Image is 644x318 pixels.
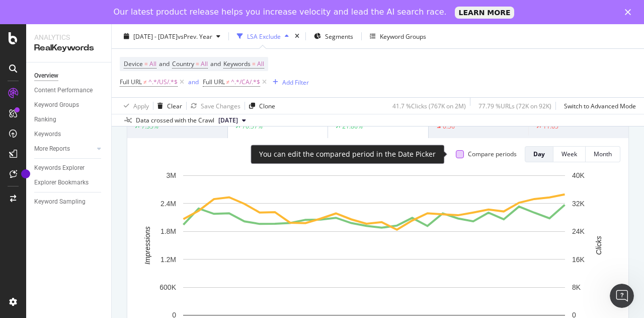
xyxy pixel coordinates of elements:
[178,32,212,40] span: vs Prev. Year
[245,98,275,114] button: Clone
[159,59,170,68] span: and
[34,197,86,207] div: Keyword Sampling
[159,283,176,291] text: 600K
[543,122,558,131] div: 11.65
[34,144,94,154] a: More Reports
[160,200,176,208] text: 2.4M
[160,256,176,264] text: 1.2M
[533,150,545,158] div: Day
[594,150,612,158] div: Month
[196,59,199,68] span: =
[252,59,256,68] span: =
[342,122,363,131] div: 21.86%
[586,146,620,162] button: Month
[120,98,149,114] button: Apply
[143,78,147,86] span: ≠
[392,101,466,110] div: 41.7 % Clicks ( 767K on 2M )
[34,163,104,173] a: Keywords Explorer
[214,114,250,126] button: [DATE]
[564,101,636,110] div: Switch to Advanced Mode
[572,171,585,179] text: 40K
[34,71,104,81] a: Overview
[269,76,309,88] button: Add Filter
[247,32,281,40] div: LSA Exclude
[201,57,208,71] span: All
[231,75,260,89] span: ^.*/CA/.*$
[282,78,309,86] div: Add Filter
[136,116,214,125] div: Data crossed with the Crawl
[34,163,85,173] div: Keywords Explorer
[167,171,176,179] text: 3M
[233,28,293,44] button: LSA Exclude
[259,149,436,159] div: You can edit the compared period in the Date Picker
[226,78,230,86] span: ≠
[610,284,634,308] iframe: Intercom live chat
[443,122,455,131] div: 0.56
[34,71,58,81] div: Overview
[21,169,30,178] div: Tooltip anchor
[133,32,178,40] span: [DATE] - [DATE]
[148,75,178,89] span: ^.*/US/.*$
[167,101,182,110] div: Clear
[34,177,89,188] div: Explorer Bookmarks
[160,227,176,235] text: 1.8M
[223,59,251,68] span: Keywords
[34,129,104,140] a: Keywords
[34,114,104,125] a: Ranking
[34,32,103,42] div: Analytics
[572,227,585,235] text: 24K
[625,9,635,15] div: Close
[34,177,104,188] a: Explorer Bookmarks
[34,114,56,125] div: Ranking
[34,42,103,54] div: RealKeywords
[120,28,224,44] button: [DATE] - [DATE]vsPrev. Year
[120,78,142,86] span: Full URL
[141,122,158,131] div: 7.35%
[144,59,148,68] span: =
[34,197,104,207] a: Keyword Sampling
[325,32,353,40] span: Segments
[572,283,581,291] text: 8K
[366,28,430,44] button: Keyword Groups
[34,85,104,96] a: Content Performance
[34,129,61,140] div: Keywords
[242,122,263,131] div: 70.57%
[124,59,143,68] span: Device
[203,78,225,86] span: Full URL
[34,144,70,154] div: More Reports
[257,57,264,71] span: All
[210,59,221,68] span: and
[525,146,553,162] button: Day
[478,101,551,110] div: 77.79 % URLs ( 72K on 92K )
[34,100,79,110] div: Keyword Groups
[561,150,577,158] div: Week
[572,200,585,208] text: 32K
[143,226,151,264] text: Impressions
[595,236,603,255] text: Clicks
[187,98,240,114] button: Save Changes
[172,59,194,68] span: Country
[153,98,182,114] button: Clear
[455,7,515,19] a: LEARN MORE
[553,146,586,162] button: Week
[218,116,238,125] span: 2025 Aug. 21st
[133,101,149,110] div: Apply
[188,77,199,87] button: and
[310,28,357,44] button: Segments
[468,150,517,158] div: Compare periods
[293,31,301,41] div: times
[149,57,156,71] span: All
[560,98,636,114] button: Switch to Advanced Mode
[114,7,447,17] div: Our latest product release helps you increase velocity and lead the AI search race.
[259,101,275,110] div: Clone
[201,101,240,110] div: Save Changes
[34,100,104,110] a: Keyword Groups
[34,85,93,96] div: Content Performance
[572,256,585,264] text: 16K
[380,32,426,40] div: Keyword Groups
